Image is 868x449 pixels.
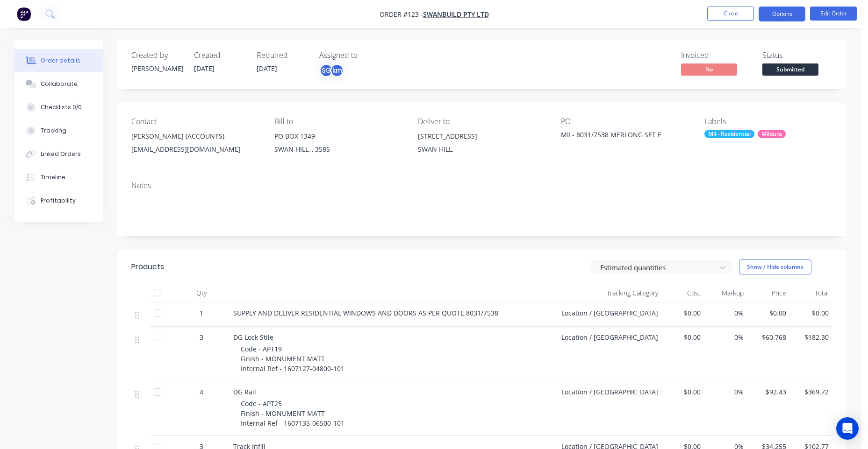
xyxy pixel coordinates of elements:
div: SWAN HILL, , 3585 [274,143,402,156]
div: Products [131,261,164,273]
div: Tracking Category [557,284,662,302]
span: Code - APT19 Finish - MONUMENT MATT Internal Ref - 1607127-04800-101 [241,344,344,373]
span: No [681,63,737,75]
span: 1 [200,308,203,318]
button: SGkm [319,63,344,77]
div: MIL- 8031/7538 MERLONG SET E [561,130,678,143]
div: Mil - Residential [704,130,754,138]
button: Linked Orders [14,142,103,166]
div: Profitability [41,196,76,205]
span: DG Lock Stile [233,333,273,342]
span: $60.768 [751,332,786,342]
span: 0% [708,332,743,342]
button: Checklists 0/0 [14,96,103,119]
a: SWANBUILD PTY LTD [423,10,489,19]
img: Factory [17,7,31,21]
button: Show / Hide columns [739,260,811,274]
div: PO BOX 1349SWAN HILL, , 3585 [274,130,402,160]
span: Order #123 - [380,10,423,19]
div: Collaborate [41,80,78,88]
span: 4 [200,387,203,397]
div: PO BOX 1349 [274,130,402,143]
span: $92.43 [751,387,786,397]
button: Profitability [14,189,103,212]
div: Cost [662,284,704,302]
div: Total [790,284,832,302]
div: [EMAIL_ADDRESS][DOMAIN_NAME] [131,143,259,156]
span: 0% [708,308,743,318]
div: Tracking [41,126,66,135]
span: SUPPLY AND DELIVER RESIDENTIAL WINDOWS AND DOORS AS PER QUOTE 8031/7538 [233,309,498,317]
div: Created [194,51,245,60]
div: Deliver to [418,117,546,126]
button: Tracking [14,119,103,142]
div: Mildura [758,130,786,138]
div: Location / [GEOGRAPHIC_DATA] [557,381,662,436]
div: Checklists 0/0 [41,103,82,112]
div: Qty [173,284,230,302]
div: Status [762,51,832,60]
div: Notes [131,181,832,190]
button: Order details [14,49,103,72]
span: [DATE] [194,64,215,73]
div: Order details [41,56,80,65]
div: Bill to [274,117,402,126]
div: Assigned to [319,51,413,60]
div: SG [319,63,333,77]
span: $0.00 [666,332,701,342]
div: Timeline [41,173,65,182]
div: PO [561,117,689,126]
div: Contact [131,117,259,126]
span: Submitted [762,63,818,75]
button: Submitted [762,63,818,77]
div: Location / [GEOGRAPHIC_DATA] [557,327,662,381]
div: Open Intercom Messenger [836,417,859,440]
button: Options [759,7,805,21]
span: Code - APT25 Finish - MONUMENT MATT Internal Ref - 1607135-06500-101 [241,399,344,428]
div: Invoiced [681,51,751,60]
span: [DATE] [257,64,277,73]
div: Linked Orders [41,150,81,158]
button: Edit Order [810,7,857,21]
div: [PERSON_NAME] [131,63,183,73]
span: 3 [200,332,203,342]
div: [STREET_ADDRESS]SWAN HILL, [418,130,546,160]
div: Created by [131,51,183,60]
span: $0.00 [666,308,701,318]
div: Markup [704,284,747,302]
span: $0.00 [794,308,829,318]
span: 0% [708,387,743,397]
span: $0.00 [751,308,786,318]
button: Close [707,7,754,21]
div: Required [257,51,308,60]
div: SWAN HILL, [418,143,546,156]
button: Timeline [14,166,103,189]
div: [STREET_ADDRESS] [418,130,546,143]
div: [PERSON_NAME] (ACCOUNTS)[EMAIL_ADDRESS][DOMAIN_NAME] [131,130,259,160]
div: [PERSON_NAME] (ACCOUNTS) [131,130,259,143]
span: $369.72 [794,387,829,397]
span: $0.00 [666,387,701,397]
div: km [330,63,344,77]
button: Collaborate [14,72,103,96]
div: Labels [704,117,832,126]
span: $182.30 [794,332,829,342]
div: Price [747,284,790,302]
div: Location / [GEOGRAPHIC_DATA] [557,302,662,327]
span: DG Rail [233,387,256,396]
